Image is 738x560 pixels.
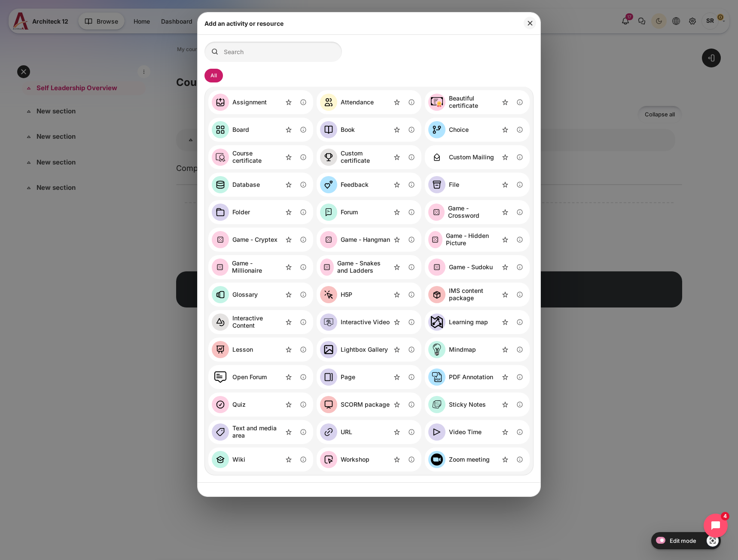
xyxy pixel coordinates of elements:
[317,338,421,362] div: Lightbox Gallery
[282,178,295,191] button: Star Database activity
[282,371,295,383] button: Star Open Forum activity
[341,150,390,164] div: Custom certificate
[282,123,295,136] button: Star Board activity
[390,371,403,383] button: Star Page activity
[212,286,258,303] a: Glossary
[320,286,352,303] a: H5P
[524,17,536,29] button: Close
[212,341,253,358] a: Lesson
[341,374,355,381] div: Page
[499,206,512,219] button: Star Game - Crossword activity
[390,288,403,301] button: Star H5P activity
[317,365,421,389] div: Page
[499,178,512,191] button: Star File activity
[428,204,499,221] a: Game - Crossword
[425,338,530,362] div: Mindmap
[449,287,499,302] div: IMS content package
[208,145,313,169] div: Course certificate
[317,228,421,252] div: Game - Hangman
[448,205,499,219] div: Game - Crossword
[390,233,403,246] button: Star Game - Hangman activity
[390,151,403,164] button: Star Custom certificate activity
[208,228,313,252] div: Game - Cryptex
[499,123,512,136] button: Star Choice activity
[317,145,421,169] div: Custom certificate
[449,95,499,110] div: Beautiful certificate
[425,118,530,142] div: Choice
[425,310,530,334] div: Learning map
[428,149,494,166] a: Custom Mailing
[208,310,313,334] div: Interactive Content
[212,204,250,221] a: Folder
[317,283,421,307] div: H5P
[428,231,499,248] a: Game - Hidden Picture
[425,173,530,197] div: File
[390,123,403,136] button: Star Book activity
[282,288,295,301] button: Star Glossary activity
[446,232,499,247] div: Game - Hidden Picture
[320,176,369,193] a: Feedback
[337,260,390,274] div: Game - Snakes and Ladders
[208,173,313,197] div: Database
[449,346,476,353] div: Mindmap
[320,396,390,413] a: SCORM package
[208,200,313,224] div: Folder
[449,374,493,381] div: PDF Annotation
[320,368,355,386] a: Page
[212,259,282,276] a: Game - Millionaire
[320,341,388,358] a: Lightbox Gallery
[390,398,403,411] button: Star SCORM package activity
[208,393,313,417] div: Quiz
[232,209,250,216] div: Folder
[208,255,313,279] div: Game - Millionaire
[282,206,295,219] button: Star Folder activity
[499,371,512,383] button: Star PDF Annotation activity
[282,398,295,411] button: Star Quiz activity
[232,456,245,463] div: Wiki
[425,145,530,169] div: Custom Mailing
[428,423,482,441] a: Video Time
[425,283,530,307] div: IMS content package
[282,316,295,329] button: Star Interactive Content activity
[449,264,493,271] div: Game - Sudoku
[449,401,486,408] div: Sticky Notes
[341,291,352,298] div: H5P
[390,96,403,109] button: Star Attendance activity
[428,451,490,468] a: Zoom meeting
[232,150,282,164] div: Course certificate
[428,286,499,303] a: IMS content package
[499,398,512,411] button: Star Sticky Notes activity
[390,261,403,274] button: Star Game - Snakes and Ladders activity
[205,87,533,475] div: Default activities
[425,228,530,252] div: Game - Hidden Picture
[232,425,282,439] div: Text and media area
[212,121,249,138] a: Board
[341,209,358,216] div: Forum
[232,374,267,381] div: Open Forum
[449,319,488,326] div: Learning map
[341,456,369,463] div: Workshop
[317,173,421,197] div: Feedback
[428,396,486,413] a: Sticky Notes
[390,453,403,466] button: Star Workshop activity
[232,126,249,134] div: Board
[341,126,355,134] div: Book
[428,313,488,331] a: Learning map
[428,368,493,386] a: PDF Annotation
[499,426,512,438] button: Star Video Time activity
[341,346,388,353] div: Lightbox Gallery
[317,90,421,114] div: Attendance
[208,283,313,307] div: Glossary
[232,181,260,189] div: Database
[208,447,313,472] div: Wiki
[232,401,246,408] div: Quiz
[212,451,245,468] a: Wiki
[425,365,530,389] div: PDF Annotation
[341,181,369,189] div: Feedback
[282,151,295,164] button: Star Course certificate activity
[320,423,352,441] a: URL
[390,316,403,329] button: Star Interactive Video activity
[341,429,352,436] div: URL
[282,233,295,246] button: Star Game - Cryptex activity
[390,343,403,356] button: Star Lightbox Gallery activity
